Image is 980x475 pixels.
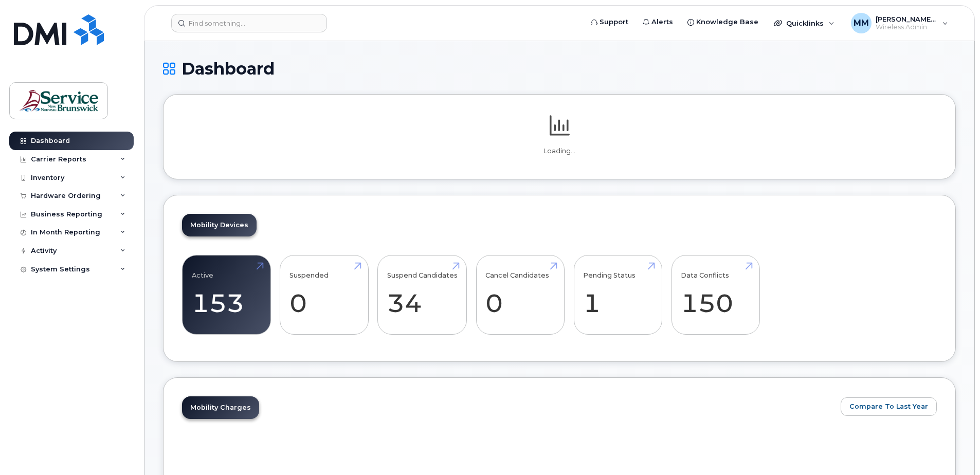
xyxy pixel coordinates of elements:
a: Mobility Charges [182,396,259,419]
p: Loading... [182,147,937,156]
h1: Dashboard [163,60,956,78]
a: Cancel Candidates 0 [485,261,555,329]
button: Compare To Last Year [841,397,937,416]
a: Active 153 [192,261,261,329]
a: Suspended 0 [289,261,359,329]
a: Mobility Devices [182,214,257,236]
a: Pending Status 1 [583,261,652,329]
a: Suspend Candidates 34 [387,261,458,329]
span: Compare To Last Year [849,401,928,411]
a: Data Conflicts 150 [681,261,750,329]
